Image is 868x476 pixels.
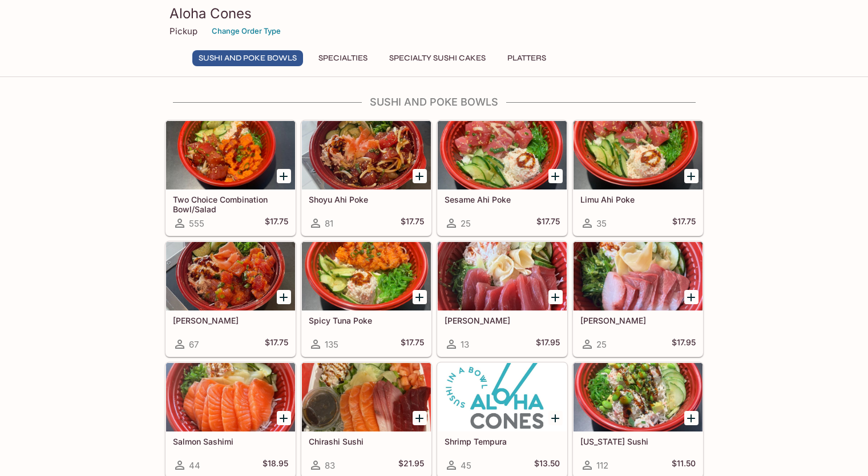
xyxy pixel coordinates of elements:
[166,121,295,189] div: Two Choice Combination Bowl/Salad
[265,337,288,351] h5: $17.75
[301,120,431,236] a: Shoyu Ahi Poke81$17.75
[165,96,704,108] h4: Sushi and Poke Bowls
[437,120,567,236] a: Sesame Ahi Poke25$17.75
[580,195,696,204] h5: Limu Ahi Poke
[263,458,288,472] h5: $18.95
[445,437,560,446] h5: Shrimp Tempura
[501,50,552,66] button: Platters
[325,218,333,229] span: 81
[596,339,607,350] span: 25
[401,337,424,351] h5: $17.75
[413,169,427,183] button: Add Shoyu Ahi Poke
[461,460,471,471] span: 45
[398,458,424,472] h5: $21.95
[189,218,204,229] span: 555
[534,458,560,472] h5: $13.50
[173,195,288,213] h5: Two Choice Combination Bowl/Salad
[438,121,567,189] div: Sesame Ahi Poke
[169,26,197,37] p: Pickup
[461,218,471,229] span: 25
[207,22,286,40] button: Change Order Type
[684,411,699,425] button: Add California Sushi
[277,169,291,183] button: Add Two Choice Combination Bowl/Salad
[536,216,560,230] h5: $17.75
[580,437,696,446] h5: [US_STATE] Sushi
[596,460,608,471] span: 112
[684,290,699,304] button: Add Hamachi Sashimi
[165,120,296,236] a: Two Choice Combination Bowl/Salad555$17.75
[672,216,696,230] h5: $17.75
[574,363,703,431] div: California Sushi
[302,121,431,189] div: Shoyu Ahi Poke
[301,241,431,357] a: Spicy Tuna Poke135$17.75
[574,242,703,310] div: Hamachi Sashimi
[302,363,431,431] div: Chirashi Sushi
[401,216,424,230] h5: $17.75
[383,50,492,66] button: Specialty Sushi Cakes
[309,195,424,204] h5: Shoyu Ahi Poke
[445,316,560,325] h5: [PERSON_NAME]
[169,5,699,22] h3: Aloha Cones
[325,339,338,350] span: 135
[437,241,567,357] a: [PERSON_NAME]13$17.95
[461,339,469,350] span: 13
[596,218,607,229] span: 35
[302,242,431,310] div: Spicy Tuna Poke
[325,460,335,471] span: 83
[684,169,699,183] button: Add Limu Ahi Poke
[548,411,563,425] button: Add Shrimp Tempura
[309,316,424,325] h5: Spicy Tuna Poke
[189,460,200,471] span: 44
[413,290,427,304] button: Add Spicy Tuna Poke
[672,337,696,351] h5: $17.95
[672,458,696,472] h5: $11.50
[166,363,295,431] div: Salmon Sashimi
[413,411,427,425] button: Add Chirashi Sushi
[173,316,288,325] h5: [PERSON_NAME]
[166,242,295,310] div: Wasabi Masago Ahi Poke
[438,242,567,310] div: Maguro Sashimi
[277,290,291,304] button: Add Wasabi Masago Ahi Poke
[312,50,374,66] button: Specialties
[173,437,288,446] h5: Salmon Sashimi
[574,121,703,189] div: Limu Ahi Poke
[573,120,703,236] a: Limu Ahi Poke35$17.75
[573,241,703,357] a: [PERSON_NAME]25$17.95
[265,216,288,230] h5: $17.75
[309,437,424,446] h5: Chirashi Sushi
[580,316,696,325] h5: [PERSON_NAME]
[548,169,563,183] button: Add Sesame Ahi Poke
[438,363,567,431] div: Shrimp Tempura
[536,337,560,351] h5: $17.95
[192,50,303,66] button: Sushi and Poke Bowls
[189,339,199,350] span: 67
[277,411,291,425] button: Add Salmon Sashimi
[445,195,560,204] h5: Sesame Ahi Poke
[165,241,296,357] a: [PERSON_NAME]67$17.75
[548,290,563,304] button: Add Maguro Sashimi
